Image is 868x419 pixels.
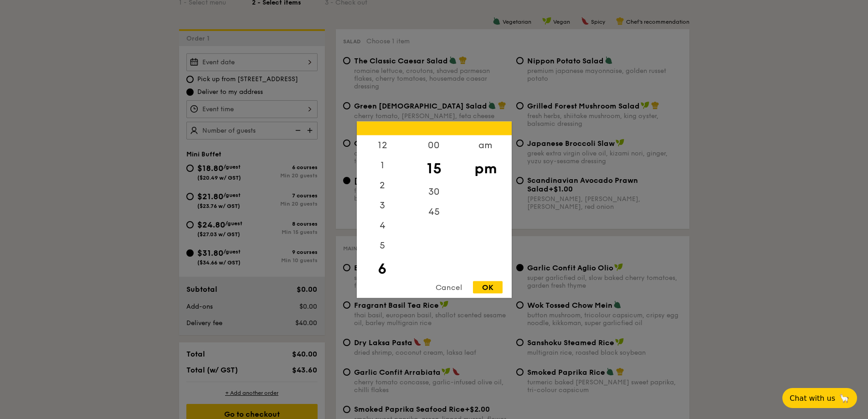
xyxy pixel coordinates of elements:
div: 2 [357,175,408,195]
span: Chat with us [790,394,835,403]
div: am [460,135,511,155]
div: 3 [357,195,408,215]
div: OK [473,281,503,293]
div: 30 [408,181,460,202]
span: 🦙 [839,393,850,403]
div: Cancel [426,281,471,293]
div: 00 [408,135,460,155]
div: 4 [357,215,408,235]
div: 45 [408,202,460,222]
div: 6 [357,255,408,282]
div: 12 [357,135,408,155]
div: 15 [408,155,460,181]
div: 5 [357,235,408,255]
button: Chat with us🦙 [782,388,857,408]
div: pm [460,155,511,181]
div: 1 [357,155,408,175]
